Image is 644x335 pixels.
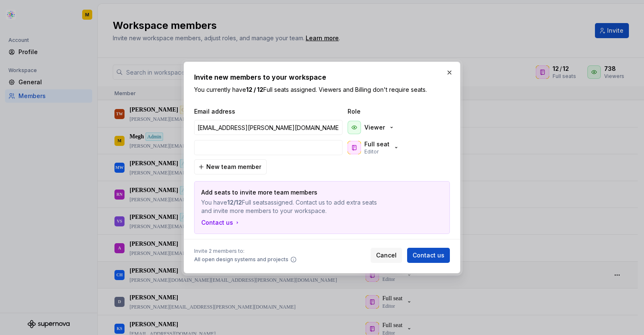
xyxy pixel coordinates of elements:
[346,119,398,136] button: Viewer
[407,248,450,263] button: Contact us
[246,86,263,93] b: 12 / 12
[413,251,444,260] span: Contact us
[194,72,450,82] h2: Invite new members to your workspace
[201,188,384,197] p: Add seats to invite more team members
[194,248,297,254] span: Invite 2 members to:
[194,86,450,94] p: You currently have Full seats assigned. Viewers and Billing don't require seats.
[201,218,241,227] button: Contact us
[227,199,242,206] strong: 12/12
[194,256,288,263] span: All open design systems and projects
[371,248,402,263] button: Cancel
[348,107,431,116] span: Role
[364,123,385,132] p: Viewer
[364,140,390,148] p: Full seat
[376,251,397,260] span: Cancel
[194,107,344,116] span: Email address
[364,148,379,155] p: Editor
[194,159,267,174] button: New team member
[201,198,384,215] p: You have Full seats assigned. Contact us to add extra seats and invite more members to your works...
[346,139,403,156] button: Full seatEditor
[206,163,261,171] span: New team member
